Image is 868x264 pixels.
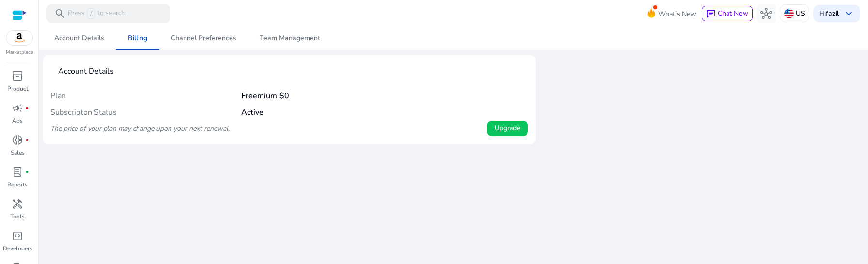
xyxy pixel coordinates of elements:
p: Marketplace [6,49,33,56]
span: inventory_2 [12,70,23,82]
img: amazon.svg [6,31,32,45]
span: keyboard_arrow_down [843,8,854,19]
img: us.svg [784,9,794,18]
button: chatChat Now [702,6,753,21]
span: $0 [279,91,289,101]
h4: Plan [50,92,241,101]
p: US [796,5,805,22]
span: fiber_manual_record [25,170,29,174]
span: Billing [128,35,147,42]
mat-card-title: Account Details [58,63,114,80]
b: fazil [826,9,839,18]
span: search [54,8,66,19]
span: Channel Preferences [171,35,236,42]
p: Sales [11,148,25,157]
span: lab_profile [12,166,23,178]
i: The price of your plan may change upon your next renewal. [50,124,230,133]
span: chat [706,9,716,19]
p: Hi [819,10,839,17]
span: Chat Now [718,9,748,18]
span: What's New [658,5,696,22]
p: Product [7,84,28,93]
p: Developers [3,244,32,253]
p: Ads [12,116,23,125]
span: Upgrade [495,123,520,133]
p: Press to search [68,8,125,19]
b: Freemium [241,91,277,101]
button: Upgrade [487,121,528,136]
span: donut_small [12,134,23,146]
span: fiber_manual_record [25,106,29,110]
p: Reports [7,180,28,189]
span: / [87,8,95,19]
span: campaign [12,102,23,114]
button: hub [757,4,776,23]
span: code_blocks [12,230,23,242]
span: fiber_manual_record [25,138,29,142]
span: hub [760,8,772,19]
b: Active [241,107,263,118]
h4: Subscripton Status [50,108,241,117]
p: Tools [10,212,25,221]
span: Account Details [54,35,104,42]
span: Team Management [260,35,320,42]
span: handyman [12,198,23,210]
